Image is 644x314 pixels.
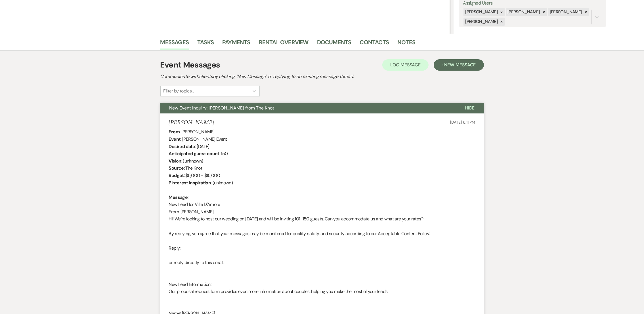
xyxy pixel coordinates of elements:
[169,129,180,135] b: From
[456,103,484,113] button: Hide
[160,59,220,71] h1: Event Messages
[434,59,484,71] button: +New Message
[259,38,309,50] a: Rental Overview
[548,8,583,16] div: [PERSON_NAME]
[169,165,184,171] b: Source
[390,62,421,68] span: Log Message
[397,38,415,50] a: Notes
[160,73,484,80] h2: Communicate with clients by clicking "New Message" or replying to an existing message thread.
[169,119,214,126] h5: [PERSON_NAME]
[169,172,184,178] b: Budget
[382,59,429,71] button: Log Message
[163,88,194,94] div: Filter by topics...
[463,18,498,26] div: [PERSON_NAME]
[506,8,541,16] div: [PERSON_NAME]
[169,194,188,200] b: Message
[444,62,476,68] span: New Message
[160,103,456,113] button: New Event Inquiry: [PERSON_NAME] from The Knot
[197,38,214,50] a: Tasks
[360,38,389,50] a: Contacts
[169,151,219,157] b: Anticipated guest count
[169,144,195,149] b: Desired date
[160,38,189,50] a: Messages
[169,158,181,164] b: Vision
[450,120,475,125] span: [DATE] 6:11 PM
[465,105,475,111] span: Hide
[169,180,211,186] b: Pinterest inspiration
[169,136,181,142] b: Event
[317,38,351,50] a: Documents
[169,105,274,111] span: New Event Inquiry: [PERSON_NAME] from The Knot
[222,38,250,50] a: Payments
[463,8,498,16] div: [PERSON_NAME]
